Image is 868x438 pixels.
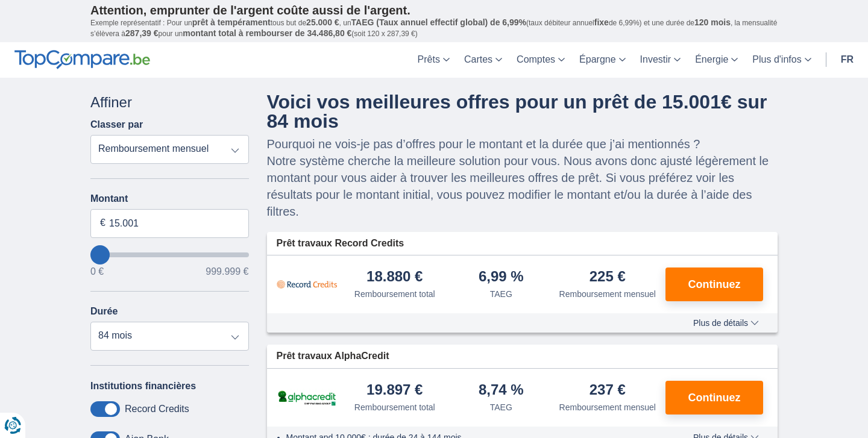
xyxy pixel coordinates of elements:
[354,401,435,413] div: Remboursement total
[559,288,656,300] div: Remboursement mensuel
[745,42,818,78] a: Plus d'infos
[192,17,271,27] span: prêt à tempérament
[125,28,159,38] span: 287,39 €
[277,389,337,407] img: pret personnel AlphaCredit
[665,267,763,301] button: Continuez
[354,288,435,300] div: Remboursement total
[594,17,609,27] span: fixe
[125,404,189,415] label: Record Credits
[90,267,104,277] span: 0 €
[277,269,337,299] img: pret personnel Record Credits
[688,392,741,403] span: Continuez
[100,216,105,230] span: €
[590,383,626,399] div: 237 €
[490,401,512,413] div: TAEG
[479,383,524,399] div: 8,74 %
[206,267,248,277] span: 999.999 €
[90,119,143,130] label: Classer par
[684,318,768,328] button: Plus de détails
[183,28,351,38] span: montant total à rembourser de 34.486,80 €
[559,401,656,413] div: Remboursement mensuel
[366,269,423,286] div: 18.880 €
[665,381,763,415] button: Continuez
[410,42,457,78] a: Prêts
[90,17,778,39] p: Exemple représentatif : Pour un tous but de , un (taux débiteur annuel de 6,99%) et une durée de ...
[90,92,249,113] div: Affiner
[509,42,572,78] a: Comptes
[572,42,633,78] a: Épargne
[277,237,404,251] span: Prêt travaux Record Credits
[14,50,150,69] img: TopCompare
[366,383,423,399] div: 19.897 €
[90,193,249,204] label: Montant
[90,252,249,257] input: wantToBorrow
[479,269,524,286] div: 6,99 %
[490,288,512,300] div: TAEG
[90,381,196,392] label: Institutions financières
[267,136,778,220] p: Pourquoi ne vois-je pas d’offres pour le montant et la durée que j’ai mentionnés ? Notre système ...
[457,42,509,78] a: Cartes
[633,42,688,78] a: Investir
[90,3,778,17] p: Attention, emprunter de l'argent coûte aussi de l'argent.
[277,349,389,363] span: Prêt travaux AlphaCredit
[688,42,745,78] a: Énergie
[590,269,626,286] div: 225 €
[267,92,778,131] h4: Voici vos meilleures offres pour un prêt de 15.001€ sur 84 mois
[306,17,339,27] span: 25.000 €
[90,306,118,317] label: Durée
[351,17,526,27] span: TAEG (Taux annuel effectif global) de 6,99%
[693,319,759,327] span: Plus de détails
[694,17,731,27] span: 120 mois
[688,279,741,290] span: Continuez
[834,42,861,78] a: fr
